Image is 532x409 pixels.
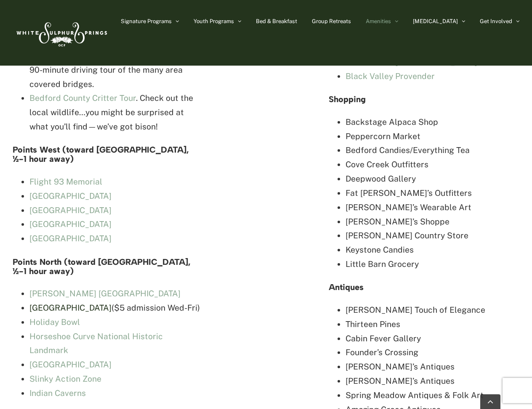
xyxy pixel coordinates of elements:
[346,303,519,317] li: [PERSON_NAME] Touch of Elegance
[13,13,109,53] img: White Sulphur Springs Logo
[121,18,172,24] span: Signature Programs
[346,215,519,229] li: [PERSON_NAME]’s Shoppe
[346,129,519,144] li: Peppercorn Market
[346,346,519,360] li: Founder’s Crossing
[29,289,181,298] a: [PERSON_NAME] [GEOGRAPHIC_DATA]
[29,388,86,398] a: Indian Caverns
[480,18,512,24] span: Get Involved
[346,374,519,388] li: [PERSON_NAME]’s Antiques
[346,317,519,332] li: Thirteen Pines
[13,145,203,164] h4: Points West (toward [GEOGRAPHIC_DATA], ½-1 hour away)
[346,201,519,215] li: [PERSON_NAME]’s Wearable Art
[29,177,102,186] a: Flight 93 Memorial
[29,206,112,215] a: [GEOGRAPHIC_DATA]
[346,229,519,243] li: [PERSON_NAME] Country Store
[346,158,519,172] li: Cove Creek Outfitters
[346,243,519,257] li: Keystone Candies
[29,91,203,134] li: . Check out the local wildlife…you might be surprised at what you’ll find—we’ve got bison!
[346,115,519,129] li: Backstage Alpaca Shop
[29,93,136,103] a: Bedford County Critter Tour
[346,388,519,403] li: Spring Meadow Antiques & Folk Art
[312,18,351,24] span: Group Retreats
[194,18,234,24] span: Youth Programs
[29,303,112,312] a: [GEOGRAPHIC_DATA]
[346,332,519,346] li: Cabin Fever Gallery
[346,360,519,374] li: [PERSON_NAME]’s Antiques
[346,71,435,81] a: Black Valley Provender
[329,95,519,104] h4: Shopping
[29,332,163,355] a: Horseshoe Curve National Historic Landmark
[29,49,203,91] li: . A 90-minute driving tour of the many area covered bridges.
[346,172,519,186] li: Deepwood Gallery
[29,191,112,201] a: [GEOGRAPHIC_DATA]
[346,257,519,272] li: Little Barn Grocery
[329,282,519,292] h4: Antiques
[413,18,458,24] span: [MEDICAL_DATA]
[29,317,80,327] a: Holiday Bowl
[13,257,203,276] h4: Points North (toward [GEOGRAPHIC_DATA], ½-1 hour away)
[346,186,519,201] li: Fat [PERSON_NAME]’s Outfitters
[346,143,519,158] li: Bedford Candies/Everything Tea
[366,18,391,24] span: Amenities
[29,374,101,383] a: Slinky Action Zone
[29,301,203,315] li: ($5 admission Wed-Fri)
[256,18,297,24] span: Bed & Breakfast
[29,219,112,229] a: [GEOGRAPHIC_DATA]
[29,234,112,243] a: [GEOGRAPHIC_DATA]
[29,360,112,369] a: [GEOGRAPHIC_DATA]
